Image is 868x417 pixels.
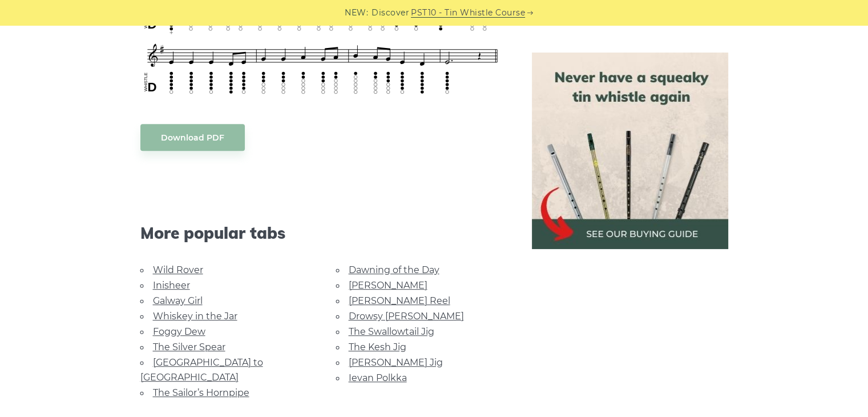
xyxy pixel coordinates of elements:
a: Wild Rover [153,264,203,275]
a: Inisheer [153,280,190,291]
img: tin whistle buying guide [532,53,728,249]
a: Drowsy [PERSON_NAME] [349,311,464,322]
a: Whiskey in the Jar [153,311,237,322]
a: Ievan Polkka [349,372,407,383]
a: [PERSON_NAME] [349,280,427,291]
a: The Silver Spear [153,342,225,352]
a: Galway Girl [153,295,203,306]
a: Download PDF [140,124,245,151]
a: [PERSON_NAME] Jig [349,357,443,368]
a: Foggy Dew [153,326,205,337]
a: The Kesh Jig [349,342,406,352]
a: PST10 - Tin Whistle Course [411,6,525,19]
a: [GEOGRAPHIC_DATA] to [GEOGRAPHIC_DATA] [140,357,263,383]
span: More popular tabs [140,223,504,243]
a: The Swallowtail Jig [349,326,434,337]
a: The Sailor’s Hornpipe [153,387,249,398]
a: Dawning of the Day [349,264,439,275]
a: [PERSON_NAME] Reel [349,295,450,306]
span: NEW: [345,6,368,19]
span: Discover [372,6,409,19]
